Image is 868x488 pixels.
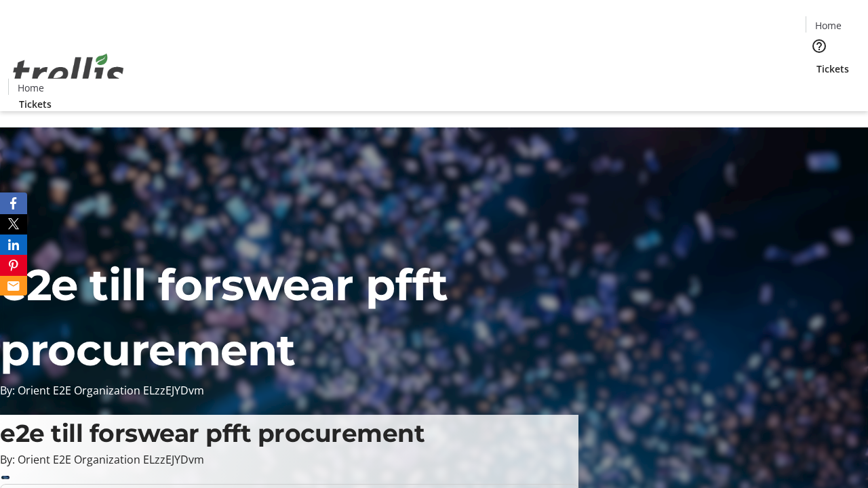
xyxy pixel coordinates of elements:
a: Tickets [8,97,62,111]
button: Cart [806,76,833,103]
span: Tickets [816,62,849,76]
span: Home [18,81,44,95]
a: Tickets [806,62,860,76]
button: Help [806,33,833,60]
img: Orient E2E Organization ELzzEJYDvm's Logo [8,39,129,106]
a: Home [9,81,52,95]
a: Home [806,18,850,33]
span: Home [815,18,842,33]
span: Tickets [19,97,52,111]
